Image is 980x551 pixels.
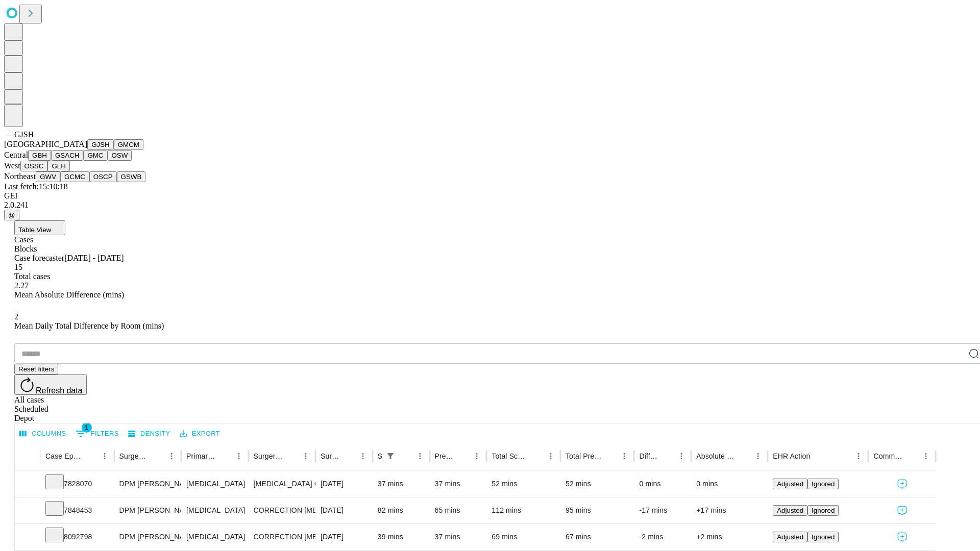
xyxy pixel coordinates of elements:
button: Menu [413,449,427,463]
button: GLH [47,161,69,171]
button: Menu [232,449,246,463]
div: 8092798 [45,524,109,550]
div: -2 mins [639,524,686,550]
div: 7828070 [45,471,109,497]
button: Expand [20,502,35,520]
div: 67 mins [566,524,629,550]
button: Menu [751,449,765,463]
div: DPM [PERSON_NAME] [PERSON_NAME] [119,497,176,523]
div: 2.0.241 [4,201,976,210]
button: Menu [851,449,866,463]
button: Sort [737,449,751,463]
button: Density [126,426,173,442]
button: Menu [544,449,558,463]
div: -17 mins [639,497,686,523]
button: Export [177,426,223,442]
button: Menu [97,449,112,463]
span: Total cases [14,272,50,281]
button: Sort [660,449,674,463]
button: Table View [14,220,65,235]
div: 1 active filter [383,449,398,463]
div: 0 mins [639,471,686,497]
button: Expand [20,475,35,493]
button: GWV [36,171,60,182]
div: Primary Service [186,452,216,460]
span: Ignored [812,507,835,514]
div: EHR Action [773,452,810,460]
span: 1 [82,422,92,433]
button: GJSH [87,139,114,150]
button: Sort [284,449,299,463]
div: 37 mins [435,524,482,550]
button: Sort [83,449,97,463]
div: 39 mins [378,524,425,550]
div: [MEDICAL_DATA] COMPLETE EXCISION 5TH [MEDICAL_DATA] HEAD [254,471,310,497]
button: GMCM [114,139,143,150]
div: [MEDICAL_DATA] [186,471,243,497]
button: Adjusted [773,505,807,516]
span: Mean Daily Total Difference by Room (mins) [14,321,164,330]
div: [DATE] [321,497,367,523]
div: DPM [PERSON_NAME] [PERSON_NAME] [119,471,176,497]
button: Expand [20,529,35,546]
button: @ [4,210,19,220]
div: 82 mins [378,497,425,523]
button: Menu [299,449,313,463]
div: [MEDICAL_DATA] [186,524,243,550]
button: Sort [150,449,164,463]
span: Northeast [4,172,36,181]
button: Reset filters [14,364,58,374]
div: Absolute Difference [696,452,736,460]
div: 52 mins [566,471,629,497]
button: Menu [470,449,484,463]
button: GMC [83,150,107,161]
span: Table View [18,226,51,234]
span: Adjusted [777,533,803,541]
span: 2.27 [14,281,29,290]
span: Refresh data [36,386,83,395]
button: OSW [108,150,132,161]
button: Select columns [17,426,69,442]
div: DPM [PERSON_NAME] [PERSON_NAME] [119,524,176,550]
div: 7848453 [45,497,109,523]
button: Menu [164,449,179,463]
div: Difference [639,452,659,460]
span: [DATE] - [DATE] [64,254,124,262]
div: GEI [4,191,976,201]
div: Comments [873,452,903,460]
span: GJSH [14,130,34,139]
div: 95 mins [566,497,629,523]
button: Sort [455,449,470,463]
button: Sort [217,449,232,463]
button: Show filters [73,425,121,442]
div: Case Epic Id [45,452,82,460]
div: [MEDICAL_DATA] [186,497,243,523]
button: OSCP [89,171,117,182]
div: Scheduled In Room Duration [378,452,382,460]
span: Adjusted [777,480,803,488]
button: Adjusted [773,479,807,489]
button: GBH [28,150,51,161]
span: Ignored [812,480,835,488]
button: Show filters [383,449,398,463]
div: 37 mins [378,471,425,497]
span: West [4,161,20,170]
button: Refresh data [14,374,87,395]
button: Sort [603,449,617,463]
span: Mean Absolute Difference (mins) [14,290,124,299]
button: GCMC [60,171,89,182]
div: Total Scheduled Duration [492,452,528,460]
div: Surgeon Name [119,452,149,460]
span: @ [8,211,15,219]
div: 37 mins [435,471,482,497]
span: Case forecaster [14,254,64,262]
div: Surgery Date [321,452,340,460]
div: 112 mins [492,497,555,523]
button: GSWB [117,171,146,182]
div: CORRECTION [MEDICAL_DATA], RESECTION [MEDICAL_DATA] BASE [254,497,310,523]
button: Sort [904,449,919,463]
span: 2 [14,312,18,321]
div: [DATE] [321,524,367,550]
span: Last fetch: 15:10:18 [4,182,68,191]
div: 65 mins [435,497,482,523]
